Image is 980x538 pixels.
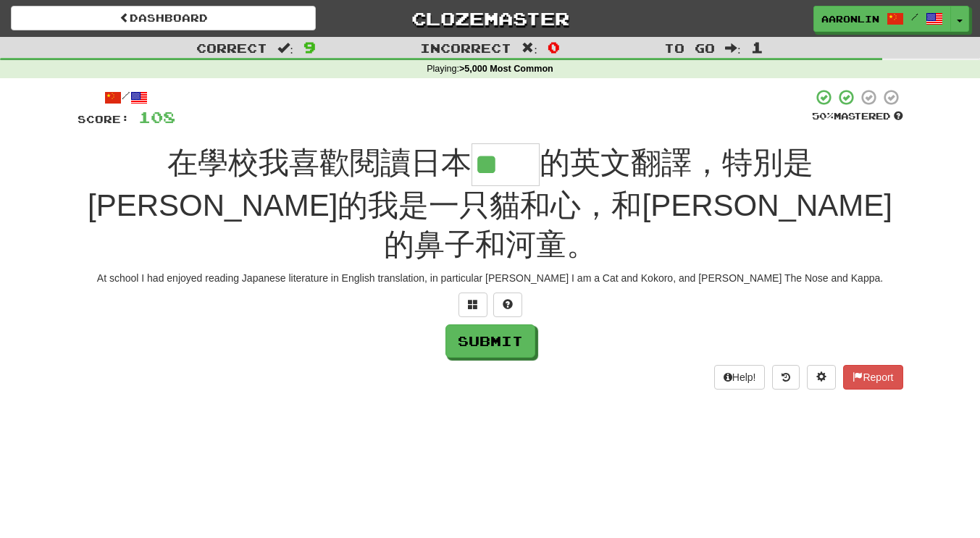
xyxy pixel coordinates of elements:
[420,41,511,55] span: Incorrect
[303,38,316,56] span: 9
[78,88,175,106] div: /
[493,293,522,317] button: Single letter hint - you only get 1 per sentence and score half the points! alt+h
[772,365,800,390] button: Round history (alt+y)
[445,324,535,358] button: Submit
[714,365,766,390] button: Help!
[813,6,951,32] a: AaronLin /
[548,38,560,56] span: 0
[751,38,763,56] span: 1
[458,293,487,317] button: Switch sentence to multiple choice alt+p
[821,12,879,25] span: AaronLin
[338,6,642,31] a: Clozemaster
[78,113,130,125] span: Score:
[277,42,293,54] span: :
[843,365,902,390] button: Report
[812,110,903,123] div: Mastered
[812,110,834,122] span: 50 %
[11,6,316,30] a: Dashboard
[78,271,903,285] div: At school I had enjoyed reading Japanese literature in English translation, in particular [PERSON...
[88,146,892,261] span: 的英文翻譯，特別是[PERSON_NAME]的我是一只貓和心，和[PERSON_NAME]的鼻子和河童。
[664,41,715,55] span: To go
[522,42,537,54] span: :
[138,108,175,126] span: 108
[911,12,918,22] span: /
[459,64,553,74] strong: >5,000 Most Common
[196,41,267,55] span: Correct
[167,146,472,180] span: 在學校我喜歡閱讀日本
[725,42,741,54] span: :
